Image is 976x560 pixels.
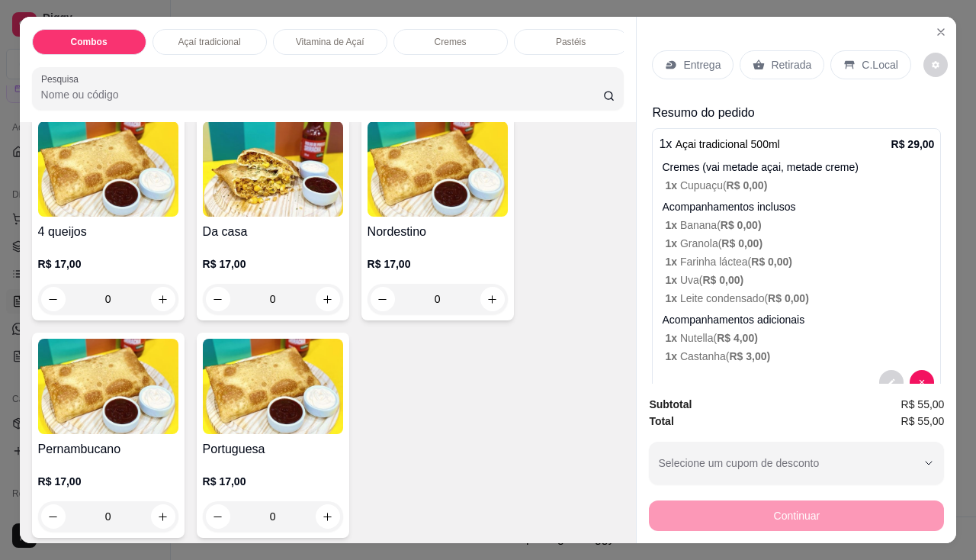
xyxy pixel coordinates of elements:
[665,274,679,286] span: 1 x
[368,256,508,272] p: R$ 17,00
[38,474,178,489] p: R$ 17,00
[41,72,84,85] label: Pesquisa
[665,256,679,268] span: 1 x
[368,223,508,241] h4: Nordestino
[665,350,679,362] span: 1 x
[665,236,934,251] p: Granola (
[683,57,721,72] p: Entrega
[41,87,603,102] input: Pesquisa
[751,256,792,268] span: R$ 0,00 )
[665,237,679,249] span: 1 x
[203,339,343,434] img: product-image
[717,332,758,344] span: R$ 4,00 )
[662,159,934,175] p: Cremes (vai metade açai, metade creme)
[38,339,178,434] img: product-image
[665,291,934,306] p: Leite condensado (
[652,104,941,122] p: Resumo do pedido
[556,36,586,48] p: Pastéis
[721,237,762,249] span: R$ 0,00 )
[203,121,343,217] img: product-image
[203,440,343,459] h4: Portuguesa
[665,217,934,233] p: Banana (
[368,121,508,217] img: product-image
[727,179,768,191] span: R$ 0,00 )
[879,370,904,394] button: decrease-product-quantity
[203,223,343,241] h4: Da casa
[38,440,178,459] h4: Pernambucano
[662,199,934,214] p: Acompanhamentos inclusos
[659,135,779,153] p: 1 x
[665,179,679,191] span: 1 x
[923,53,948,77] button: decrease-product-quantity
[649,415,673,427] strong: Total
[662,312,934,327] p: Acompanhamentos adicionais
[38,256,178,272] p: R$ 17,00
[729,350,770,362] span: R$ 3,00 )
[649,442,944,484] button: Selecione um cupom de desconto
[71,36,108,48] p: Combos
[649,398,692,410] strong: Subtotal
[901,396,945,413] span: R$ 55,00
[702,274,743,286] span: R$ 0,00 )
[665,349,934,364] p: Castanha (
[665,332,679,344] span: 1 x
[901,413,945,430] span: R$ 55,00
[665,254,934,269] p: Farinha láctea (
[891,137,935,152] p: R$ 29,00
[665,272,934,288] p: Uva (
[435,36,467,48] p: Cremes
[665,330,934,346] p: Nutella (
[178,36,241,48] p: Açaí tradicional
[910,370,934,394] button: decrease-product-quantity
[768,292,809,304] span: R$ 0,00 )
[665,292,679,304] span: 1 x
[862,57,897,72] p: C.Local
[771,57,811,72] p: Retirada
[38,223,178,241] h4: 4 queijos
[721,219,762,231] span: R$ 0,00 )
[929,20,953,44] button: Close
[203,474,343,489] p: R$ 17,00
[676,138,780,150] span: Açai tradicional 500ml
[665,219,679,231] span: 1 x
[203,256,343,272] p: R$ 17,00
[38,121,178,217] img: product-image
[665,178,934,193] p: Cupuaçu (
[296,36,364,48] p: Vitamina de Açaí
